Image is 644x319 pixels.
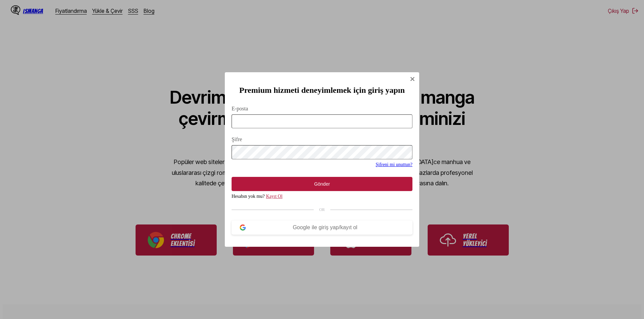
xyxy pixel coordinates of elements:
a: Kayıt Ol [266,194,283,199]
img: Close [410,76,415,82]
div: Sign In Modal [225,72,419,247]
button: Google ile giriş yap/kayıt ol [232,220,412,235]
img: google-logo [240,224,246,231]
label: E-posta [232,106,412,112]
div: Hesabın yok mu? [232,194,412,199]
div: OR [232,207,412,212]
a: Şifreni mi unuttun? [376,162,412,167]
button: Gönder [232,177,412,191]
h2: Premium hizmeti deneyimlemek için giriş yapın [232,86,412,95]
label: Şifre [232,136,412,142]
div: Google ile giriş yap/kayıt ol [246,224,404,231]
